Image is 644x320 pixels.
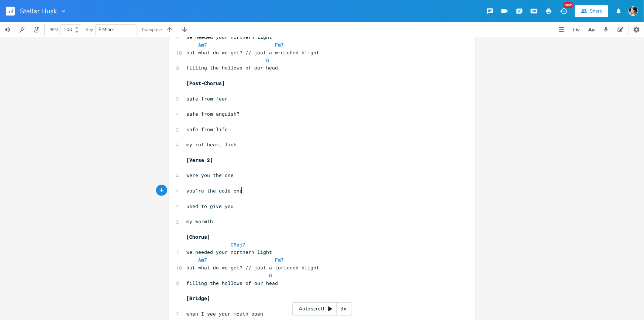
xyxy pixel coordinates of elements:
div: Transpose [141,27,162,32]
span: G [266,57,269,64]
span: filling the hollows of our head [187,64,278,71]
span: [Chorus] [187,234,210,240]
span: safe from life [187,126,228,133]
span: you're the cold one [187,187,243,194]
span: G [269,272,272,279]
span: Fm7 [275,41,284,48]
span: my warmth [187,218,213,225]
div: 3x [337,302,350,316]
span: safe from anguish? [187,110,240,117]
div: Autoscroll [292,302,352,316]
span: [Verse 2] [187,157,213,163]
span: but what do we get? // just a tortured blight [187,264,320,271]
img: Robert Wise [628,6,638,16]
span: filling the hollows of our head [187,280,278,286]
button: New [556,4,571,18]
span: Fm7 [275,256,284,263]
span: F Minor [99,26,114,33]
span: Am7 [199,41,207,48]
span: were you the one [187,172,234,178]
span: used to give you [187,203,234,210]
span: we needed your northern light [187,249,272,255]
span: but what do we get? // just a wretched blight [187,49,320,56]
div: BPM [49,28,58,32]
span: safe from fear [187,95,228,102]
span: when I see your mouth open [187,310,264,317]
button: Share [575,5,608,17]
span: [Post-Chorus] [187,80,225,86]
span: [Bridge] [187,295,210,302]
div: New [564,2,573,8]
span: CMaj7 [231,241,246,248]
span: my rot heart lich [187,141,237,148]
div: Share [590,8,602,14]
div: Key [86,27,93,32]
span: Stellar Husk [20,8,57,14]
span: Am7 [199,256,207,263]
